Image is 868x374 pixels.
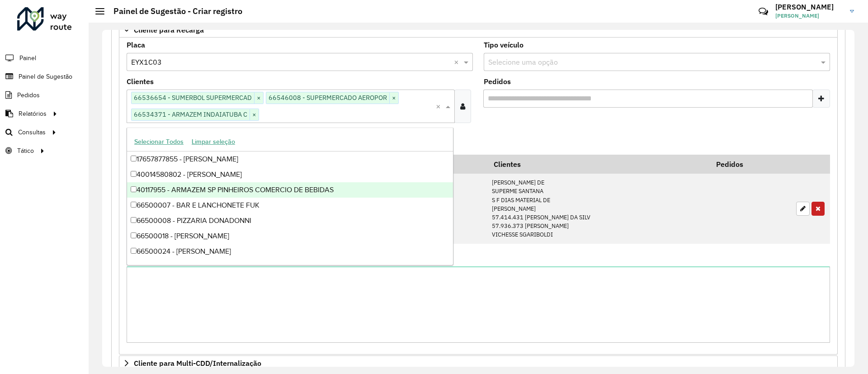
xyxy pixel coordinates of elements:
ng-dropdown-panel: Options list [127,128,453,265]
label: Pedidos [484,76,511,87]
div: 66500024 - [PERSON_NAME] [127,244,453,259]
span: Painel de Sugestão [19,72,72,81]
span: Painel [19,53,36,63]
span: Cliente para Recarga [134,26,204,33]
div: 40117955 - ARMAZEM SP PINHEIROS COMERCIO DE BEBIDAS [127,182,453,198]
label: Tipo veículo [484,39,524,50]
span: [PERSON_NAME] [775,12,843,20]
h2: Painel de Sugestão - Criar registro [104,6,242,16]
span: 66536654 - SUMERBOL SUPERMERCAD [132,92,254,103]
span: Clear all [454,57,462,67]
th: Clientes [487,155,710,174]
label: Clientes [127,76,154,87]
span: Relatórios [19,109,47,118]
span: × [250,109,259,120]
div: 66500008 - PIZZARIA DONADONNI [127,213,453,228]
h3: [PERSON_NAME] [775,3,843,11]
th: Pedidos [710,155,791,174]
span: × [254,93,263,104]
a: Cliente para Multi-CDD/Internalização [119,355,838,371]
div: 40014580802 - [PERSON_NAME] [127,167,453,182]
span: Cliente para Multi-CDD/Internalização [134,360,261,367]
button: Limpar seleção [188,135,239,149]
span: 66546008 - SUPERMERCADO AEROPOR [266,92,389,103]
span: × [389,93,398,104]
div: 66500007 - BAR E LANCHONETE FUK [127,198,453,213]
label: Placa [127,39,145,50]
span: Consultas [18,128,46,137]
a: Cliente para Recarga [119,22,838,38]
span: Tático [17,146,34,156]
div: 17657877855 - [PERSON_NAME] [127,151,453,167]
span: Pedidos [17,90,40,100]
a: Contato Rápido [754,2,773,21]
div: Cliente para Recarga [119,38,838,355]
button: Selecionar Todos [130,135,188,149]
div: 66500027 - [PERSON_NAME] DOS SA [127,259,453,275]
span: 66534371 - ARMAZEM INDAIATUBA C [132,109,250,120]
div: 66500018 - [PERSON_NAME] [127,228,453,244]
td: [PERSON_NAME] DE SUPERME SANTANA S F DIAS MATERIAL DE [PERSON_NAME] 57.414.431 [PERSON_NAME] DA S... [487,174,710,244]
span: Clear all [436,101,443,112]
